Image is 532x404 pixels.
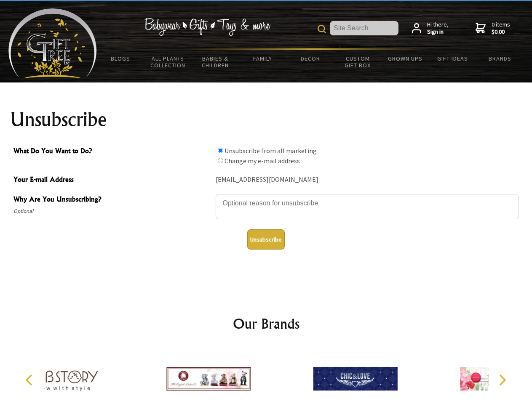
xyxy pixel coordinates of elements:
[225,157,300,165] label: Change my e-mail address
[218,158,223,163] input: What Do You Want to Do?
[427,21,449,36] span: Hi there,
[8,8,97,78] img: Babyware - Gifts - Toys and more...
[13,194,211,206] span: Why Are You Unsubscribing?
[218,148,223,153] input: What Do You Want to Do?
[13,174,211,186] span: Your E-mail Address
[492,28,510,36] strong: $0.00
[225,146,317,155] label: Unsubscribe from all marketing
[429,50,476,67] a: Gift Ideas
[476,50,524,67] a: Brands
[216,173,519,186] div: [EMAIL_ADDRESS][DOMAIN_NAME]
[330,21,398,35] input: Site Search
[97,50,144,67] a: BLOGS
[286,50,334,67] a: Decor
[493,371,511,389] button: Next
[144,50,192,74] a: All Plants Collection
[334,50,382,74] a: Custom Gift Box
[192,50,239,74] a: Babies & Children
[318,25,326,33] img: product search
[216,194,519,219] textarea: Why Are You Unsubscribing?
[21,371,40,389] button: Previous
[10,109,522,130] h1: Unsubscribe
[239,50,287,67] a: Family
[17,314,516,334] h2: Our Brands
[247,229,285,250] button: Unsubscribe
[13,146,211,158] span: What Do You Want to Do?
[427,28,449,36] strong: Sign in
[144,18,270,36] img: Babywear - Gifts - Toys & more
[381,50,429,67] a: Grown Ups
[412,21,449,36] a: Hi there,Sign in
[476,21,510,36] a: 0 items$0.00
[13,206,211,216] span: Optional
[492,21,510,36] span: 0 items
